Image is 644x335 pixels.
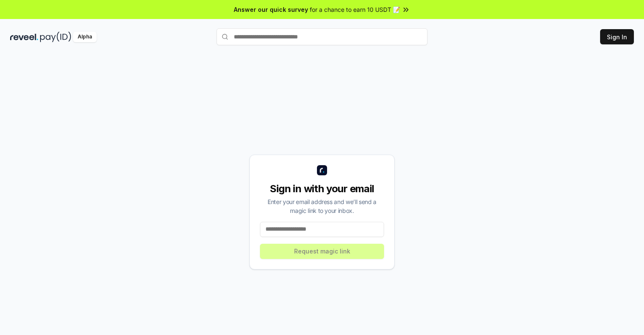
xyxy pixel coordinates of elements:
[73,32,97,42] div: Alpha
[260,197,384,215] div: Enter your email address and we’ll send a magic link to your inbox.
[10,32,38,42] img: reveel_dark
[317,165,327,175] img: logo_small
[310,5,400,14] span: for a chance to earn 10 USDT 📝
[40,32,71,42] img: pay_id
[260,182,384,196] div: Sign in with your email
[600,29,634,44] button: Sign In
[234,5,308,14] span: Answer our quick survey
